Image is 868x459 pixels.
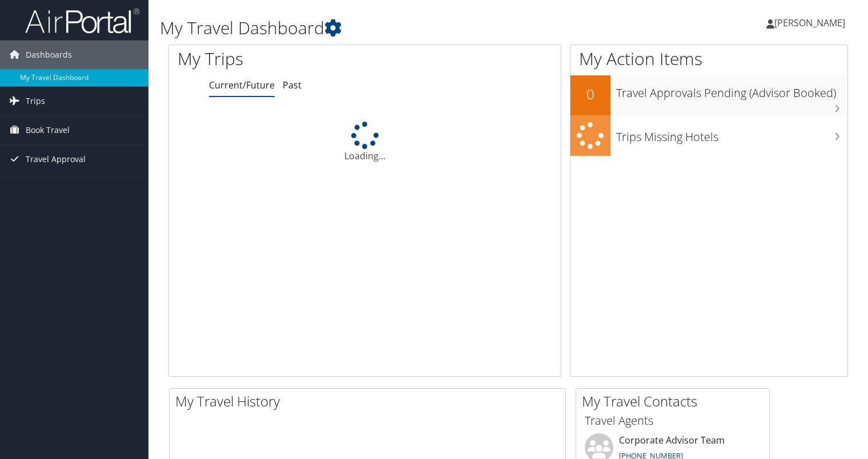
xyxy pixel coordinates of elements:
a: 0Travel Approvals Pending (Advisor Booked) [570,75,847,115]
h1: My Trips [178,47,389,71]
a: Current/Future [209,79,275,91]
span: Trips [26,87,45,115]
a: [PERSON_NAME] [766,6,857,40]
span: Dashboards [26,41,72,69]
h2: My Travel History [175,392,565,411]
h1: My Travel Dashboard [160,16,624,40]
h2: 0 [570,84,610,104]
h1: My Action Items [570,47,847,71]
a: Past [283,79,302,91]
div: Loading... [169,122,561,163]
img: airportal-logo.png [25,7,139,34]
a: Trips Missing Hotels [570,115,847,156]
h3: Travel Agents [585,413,761,429]
h3: Travel Approvals Pending (Advisor Booked) [616,79,847,101]
span: Travel Approval [26,145,86,174]
span: Book Travel [26,116,70,144]
span: [PERSON_NAME] [774,17,845,29]
h2: My Travel Contacts [582,392,769,411]
h3: Trips Missing Hotels [616,123,847,145]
